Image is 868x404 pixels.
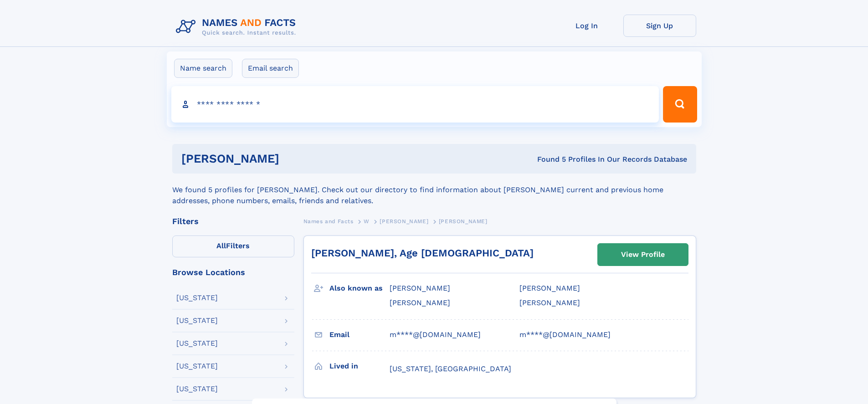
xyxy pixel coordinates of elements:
[181,153,408,164] h1: [PERSON_NAME]
[390,298,450,307] span: [PERSON_NAME]
[172,15,303,39] img: Logo Names and Facts
[329,327,390,343] h3: Email
[550,15,623,37] a: Log In
[364,218,370,225] span: W
[390,284,450,292] span: [PERSON_NAME]
[364,215,370,227] a: W
[519,298,580,307] span: [PERSON_NAME]
[172,217,294,225] div: Filters
[172,235,294,257] label: Filters
[176,294,218,302] div: [US_STATE]
[663,86,697,123] button: Search Button
[621,244,665,265] div: View Profile
[439,218,488,225] span: [PERSON_NAME]
[174,59,232,78] label: Name search
[380,215,428,227] a: [PERSON_NAME]
[176,385,218,393] div: [US_STATE]
[176,363,218,370] div: [US_STATE]
[303,215,354,227] a: Names and Facts
[390,364,511,373] span: [US_STATE], [GEOGRAPHIC_DATA]
[176,340,218,347] div: [US_STATE]
[216,241,226,250] span: All
[172,174,696,206] div: We found 5 profiles for [PERSON_NAME]. Check out our directory to find information about [PERSON_...
[623,15,696,37] a: Sign Up
[519,284,580,292] span: [PERSON_NAME]
[311,247,534,259] a: [PERSON_NAME], Age [DEMOGRAPHIC_DATA]
[408,154,687,164] div: Found 5 Profiles In Our Records Database
[598,244,688,266] a: View Profile
[171,86,659,123] input: search input
[380,218,428,225] span: [PERSON_NAME]
[329,281,390,296] h3: Also known as
[329,358,390,374] h3: Lived in
[172,268,294,276] div: Browse Locations
[242,59,299,78] label: Email search
[176,317,218,324] div: [US_STATE]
